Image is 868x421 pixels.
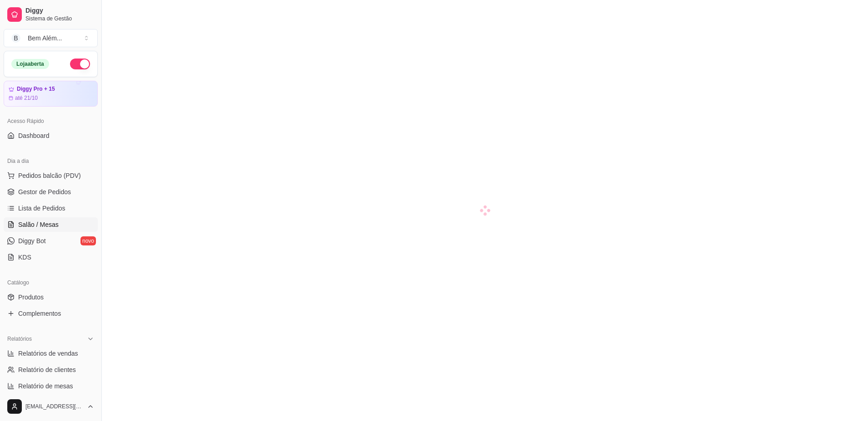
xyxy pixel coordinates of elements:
span: Sistema de Gestão [25,15,94,22]
a: Diggy Botnovo [4,234,98,248]
article: até 21/10 [15,94,38,102]
span: B [11,34,20,43]
button: Select a team [4,29,98,47]
div: Loja aberta [11,59,49,69]
a: Salão / Mesas [4,217,98,232]
button: Pedidos balcão (PDV) [4,168,98,183]
article: Diggy Pro + 15 [17,86,55,93]
div: Dia a dia [4,154,98,168]
span: KDS [18,253,31,262]
span: Dashboard [18,131,50,140]
a: Gestor de Pedidos [4,185,98,199]
span: Relatório de mesas [18,382,73,391]
button: [EMAIL_ADDRESS][DOMAIN_NAME] [4,396,98,417]
span: Pedidos balcão (PDV) [18,171,81,180]
span: Salão / Mesas [18,220,59,229]
span: Diggy [25,7,94,15]
a: Produtos [4,290,98,304]
div: Bem Além ... [28,34,62,43]
span: Lista de Pedidos [18,204,65,213]
button: Alterar Status [70,59,90,69]
a: Diggy Pro + 15até 21/10 [4,81,98,107]
span: Relatórios de vendas [18,349,78,358]
span: Diggy Bot [18,236,46,245]
a: Dashboard [4,128,98,143]
a: Relatório de clientes [4,362,98,377]
div: Acesso Rápido [4,114,98,128]
a: DiggySistema de Gestão [4,4,98,25]
span: Relatórios [7,335,32,343]
span: Produtos [18,293,44,302]
span: Relatório de clientes [18,365,76,374]
span: Gestor de Pedidos [18,187,71,196]
a: Relatório de mesas [4,379,98,393]
div: Catálogo [4,275,98,290]
a: KDS [4,250,98,264]
a: Relatórios de vendas [4,346,98,361]
span: Complementos [18,309,61,318]
span: [EMAIL_ADDRESS][DOMAIN_NAME] [25,403,83,410]
a: Complementos [4,306,98,321]
a: Lista de Pedidos [4,201,98,215]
